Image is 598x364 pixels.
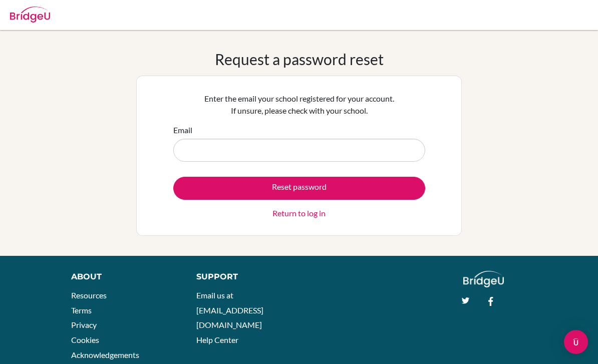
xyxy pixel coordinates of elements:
[196,271,289,283] div: Support
[71,320,97,329] a: Privacy
[272,207,326,219] a: Return to log in
[196,335,238,344] a: Help Center
[463,271,504,287] img: logo_white@2x-f4f0deed5e89b7ecb1c2cc34c3e3d731f90f0f143d5ea2071677605dd97b5244.png
[173,177,425,200] button: Reset password
[71,290,107,300] a: Resources
[196,290,263,329] a: Email us at [EMAIL_ADDRESS][DOMAIN_NAME]
[71,271,174,283] div: About
[215,50,384,68] h1: Request a password reset
[564,330,588,354] div: Open Intercom Messenger
[173,93,425,117] p: Enter the email your school registered for your account. If unsure, please check with your school.
[71,335,99,344] a: Cookies
[10,7,50,23] img: Bridge-U
[173,124,192,136] label: Email
[71,305,92,315] a: Terms
[71,350,139,359] a: Acknowledgements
